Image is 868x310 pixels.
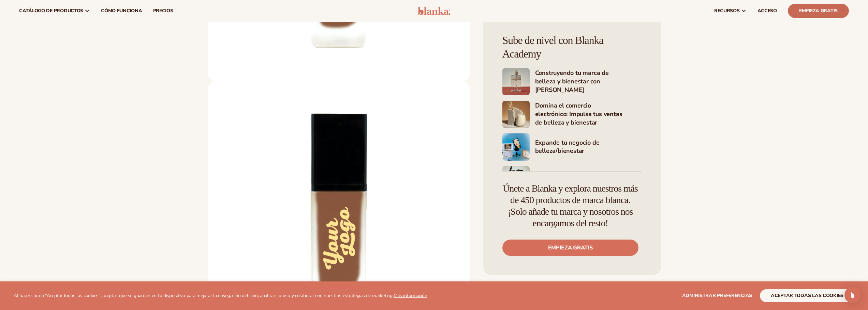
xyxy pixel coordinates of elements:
font: Expande tu negocio de belleza/bienestar [535,138,600,155]
button: Administrar preferencias [682,289,752,302]
img: Imagen 6 de Shopify [502,101,530,128]
a: Empieza gratis [788,4,849,18]
img: logo [418,7,450,15]
font: catálogo de productos [19,7,83,14]
font: Cómo funciona [101,7,142,14]
img: Imagen 8 de Shopify [502,166,530,193]
a: Imagen 8 de Shopify Marketing de su marca de belleza y bienestar 101 [502,166,642,193]
font: Sube de nivel con Blanka Academy [502,34,603,60]
font: Únete a Blanka y explora nuestros más de 450 productos de marca blanca. ¡Solo añade tu marca y no... [503,183,638,228]
font: Construyendo tu marca de belleza y bienestar con [PERSON_NAME] [535,69,609,94]
img: Imagen 7 de Shopify [502,133,530,161]
a: Más información [394,292,427,299]
a: Imagen 6 de Shopify Domina el comercio electrónico: Impulsa tus ventas de belleza y bienestar [502,101,642,128]
font: Administrar preferencias [682,292,752,299]
div: Open Intercom Messenger [844,287,861,303]
font: aceptar todas las cookies [771,292,843,299]
img: Imagen 5 de Shopify [502,68,530,95]
font: Marketing de su marca de belleza y bienestar 101 [535,171,608,187]
button: aceptar todas las cookies [760,289,854,302]
font: ACCESO [757,7,777,14]
font: Empieza gratis [548,244,593,251]
font: recursos [714,7,740,14]
font: Domina el comercio electrónico: Impulsa tus ventas de belleza y bienestar [535,101,622,126]
a: Imagen 5 de Shopify Construyendo tu marca de belleza y bienestar con [PERSON_NAME] [502,68,642,95]
font: precios [153,7,173,14]
a: Imagen 7 de Shopify Expande tu negocio de belleza/bienestar [502,133,642,161]
font: Empieza gratis [799,7,838,14]
font: Al hacer clic en "Aceptar todas las cookies", aceptas que se guarden en tu dispositivo para mejor... [14,292,394,299]
a: Empieza gratis [502,240,638,256]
